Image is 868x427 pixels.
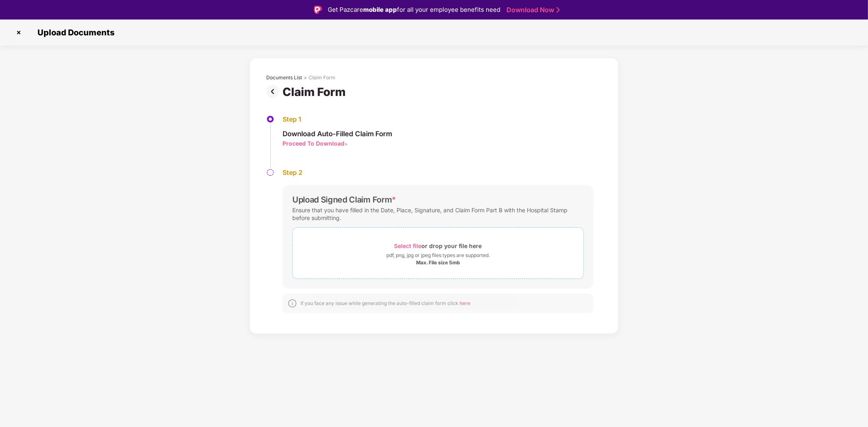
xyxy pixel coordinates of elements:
[300,300,470,307] div: If you face any issue while generating the auto-filled claim form click
[266,168,274,176] img: svg+xml;base64,PHN2ZyBpZD0iU3RlcC1QZW5kaW5nLTMyeDMyIiB4bWxucz0iaHR0cDovL3d3dy53My5vcmcvMjAwMC9zdm...
[266,115,274,123] img: svg+xml;base64,PHN2ZyBpZD0iU3RlcC1BY3RpdmUtMzJ4MzIiIHhtbG5zPSJodHRwOi8vd3d3LnczLm9yZy8yMDAwL3N2Zy...
[283,168,594,177] div: Step 2
[314,6,322,14] img: Logo
[328,5,500,15] div: Get Pazcare for all your employee benefits need
[12,26,25,39] img: svg+xml;base64,PHN2ZyBpZD0iQ3Jvc3MtMzJ4MzIiIHhtbG5zPSJodHRwOi8vd3d3LnczLm9yZy8yMDAwL3N2ZyIgd2lkdG...
[266,74,302,81] div: Documents List
[292,205,584,223] div: Ensure that you have filled in the Date, Place, Signature, and Claim Form Part B with the Hospita...
[292,195,396,205] div: Upload Signed Claim Form
[29,28,118,37] span: Upload Documents
[283,85,349,99] div: Claim Form
[386,251,490,259] div: pdf, png, jpg or jpeg files types are supported.
[283,129,392,138] div: Download Auto-Filled Claim Form
[304,74,307,81] div: >
[309,74,335,81] div: Claim Form
[395,242,422,249] span: Select file
[416,259,460,266] div: Max. File size 5mb
[266,85,283,98] img: svg+xml;base64,PHN2ZyBpZD0iUHJldi0zMngzMiIgeG1sbnM9Imh0dHA6Ly93d3cudzMub3JnLzIwMDAvc3ZnIiB3aWR0aD...
[293,234,583,272] span: Select fileor drop your file herepdf, png, jpg or jpeg files types are supported.Max. File size 5mb
[460,300,470,306] span: here
[557,6,560,14] img: Stroke
[344,141,348,147] span: >
[287,298,297,308] img: svg+xml;base64,PHN2ZyBpZD0iSW5mb18tXzMyeDMyIiBkYXRhLW5hbWU9IkluZm8gLSAzMngzMiIgeG1sbnM9Imh0dHA6Ly...
[395,240,482,251] div: or drop your file here
[363,6,397,13] strong: mobile app
[283,139,344,147] div: Proceed To Download
[506,6,557,14] a: Download Now
[283,115,392,124] div: Step 1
